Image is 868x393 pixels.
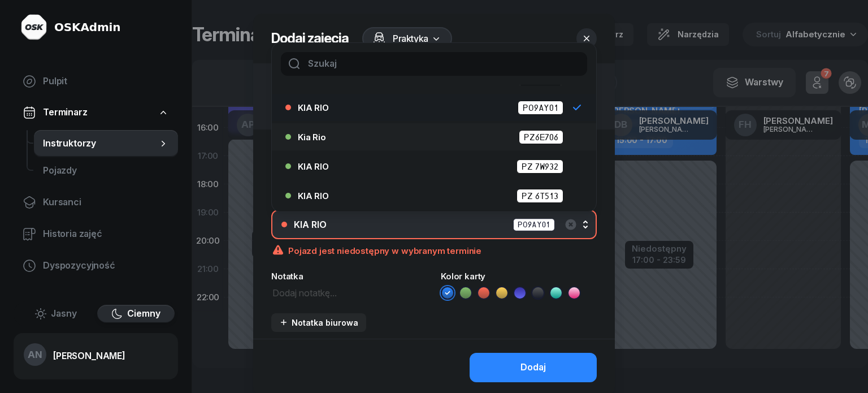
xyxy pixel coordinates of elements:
[43,258,169,273] span: Dyspozycyjność
[54,19,120,35] div: OSKAdmin
[34,130,178,157] a: Instruktorzy
[298,162,329,171] span: KIA RIO
[43,74,169,89] span: Pulpit
[20,14,47,41] img: logo-light@2x.png
[43,105,88,120] span: Terminarz
[97,305,175,323] button: Ciemny
[17,305,95,323] button: Jasny
[14,68,178,95] a: Pulpit
[517,159,563,174] span: PZ 7W932
[43,163,169,178] span: Pojazdy
[43,195,169,210] span: Kursanci
[271,313,366,332] button: Notatka biurowa
[271,210,597,239] button: KIA RIOPO9AY01
[294,220,327,229] div: KIA RIO
[298,103,329,112] span: KIA RIO
[14,189,178,216] a: Kursanci
[518,101,563,115] span: PO9AY01
[127,306,160,321] span: Ciemny
[470,353,597,382] button: Dodaj
[28,350,42,360] span: AN
[517,189,563,203] span: PZ 6T513
[14,221,178,248] a: Historia zajęć
[34,157,178,184] a: Pojazdy
[513,218,555,231] div: PO9AY01
[271,29,349,47] h2: Dodaj zajęcia
[519,130,563,144] span: PZ6E706
[51,306,77,321] span: Jasny
[43,136,158,151] span: Instruktorzy
[520,360,546,375] div: Dodaj
[279,318,358,327] div: Notatka biurowa
[14,252,178,279] a: Dyspozycyjność
[43,227,169,241] span: Historia zajęć
[14,100,178,126] a: Terminarz
[271,239,597,258] div: Pojazd jest niedostępny w wybranym terminie
[298,133,326,141] span: Kia Rio
[298,192,329,200] span: KIA RIO
[393,32,428,45] span: Praktyka
[281,52,587,76] input: Szukaj
[53,351,125,360] div: [PERSON_NAME]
